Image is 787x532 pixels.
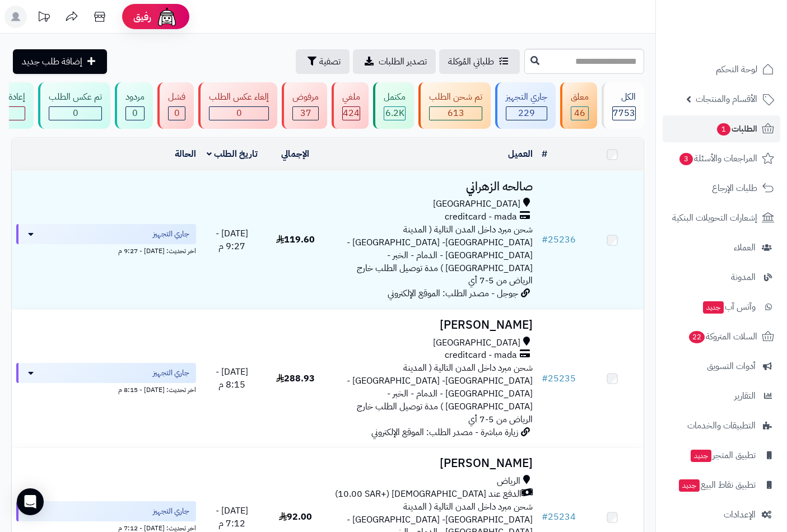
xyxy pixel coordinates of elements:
[153,367,189,379] span: جاري التجهيز
[332,180,533,193] h3: صالحه الزهراني
[691,450,711,462] span: جديد
[663,145,780,172] a: المراجعات والأسئلة3
[663,293,780,320] a: وآتس آبجديد
[49,107,101,120] div: 0
[384,91,406,104] div: مكتمل
[347,361,533,426] span: شحن مبرد داخل المدن التالية ( المدينة [GEOGRAPHIC_DATA]- [GEOGRAPHIC_DATA] - [GEOGRAPHIC_DATA] - ...
[663,115,780,142] a: الطلبات1
[342,91,360,104] div: ملغي
[663,442,780,469] a: تطبيق المتجرجديد
[689,331,705,343] span: 22
[679,479,700,492] span: جديد
[49,91,102,104] div: تم عكس الطلب
[156,6,178,28] img: ai-face.png
[36,82,113,129] a: تم عكس الطلب 0
[281,147,309,161] a: الإجمالي
[174,106,180,120] span: 0
[663,264,780,291] a: المدونة
[542,372,576,385] a: #25235
[663,234,780,261] a: العملاء
[688,329,757,344] span: السلات المتروكة
[716,62,757,77] span: لوحة التحكم
[16,244,196,256] div: اخر تحديث: [DATE] - 9:27 م
[416,82,493,129] a: تم شحن الطلب 613
[574,106,585,120] span: 46
[542,233,548,246] span: #
[703,301,724,314] span: جديد
[613,106,635,120] span: 7753
[293,107,318,120] div: 37
[319,55,341,68] span: تصفية
[542,510,576,524] a: #25234
[448,55,494,68] span: طلباتي المُوكلة
[663,175,780,202] a: طلبات الإرجاع
[448,106,464,120] span: 613
[696,91,757,107] span: الأقسام والمنتجات
[276,233,315,246] span: 119.60
[133,10,151,24] span: رفيق
[433,198,520,211] span: [GEOGRAPHIC_DATA]
[445,211,517,223] span: creditcard - mada
[169,107,185,120] div: 0
[429,91,482,104] div: تم شحن الطلب
[335,488,521,501] span: الدفع عند [DEMOGRAPHIC_DATA] (+10.00 SAR)
[571,107,588,120] div: 46
[493,82,558,129] a: جاري التجهيز 229
[663,382,780,409] a: التقارير
[724,507,756,522] span: الإعدادات
[209,107,268,120] div: 0
[542,147,547,161] a: #
[280,82,329,129] a: مرفوض 37
[236,106,242,120] span: 0
[716,121,757,137] span: الطلبات
[207,147,258,161] a: تاريخ الطلب
[702,299,756,315] span: وآتس آب
[430,107,482,120] div: 613
[155,82,196,129] a: فشل 0
[433,337,520,349] span: [GEOGRAPHIC_DATA]
[22,55,82,68] span: إضافة طلب جديد
[168,91,185,104] div: فشل
[153,228,189,240] span: جاري التجهيز
[508,147,533,161] a: العميل
[445,349,517,362] span: creditcard - mada
[385,106,404,120] span: 6.2K
[384,107,405,120] div: 6225
[353,49,436,74] a: تصدير الطلبات
[347,223,533,287] span: شحن مبرد داخل المدن التالية ( المدينة [GEOGRAPHIC_DATA]- [GEOGRAPHIC_DATA] - [GEOGRAPHIC_DATA] - ...
[332,457,533,470] h3: [PERSON_NAME]
[16,383,196,395] div: اخر تحديث: [DATE] - 8:15 م
[292,91,319,104] div: مرفوض
[734,240,756,255] span: العملاء
[558,82,599,129] a: معلق 46
[279,510,312,524] span: 92.00
[329,82,371,129] a: ملغي 424
[712,180,757,196] span: طلبات الإرجاع
[216,227,248,253] span: [DATE] - 9:27 م
[506,107,547,120] div: 229
[30,6,58,31] a: تحديثات المنصة
[599,82,646,129] a: الكل7753
[439,49,520,74] a: طلباتي المُوكلة
[371,426,518,439] span: زيارة مباشرة - مصدر الطلب: الموقع الإلكتروني
[518,106,535,120] span: 229
[132,106,138,120] span: 0
[690,447,756,463] span: تطبيق المتجر
[571,91,589,104] div: معلق
[17,488,44,515] div: Open Intercom Messenger
[663,56,780,83] a: لوحة التحكم
[663,323,780,350] a: السلات المتروكة22
[672,210,757,226] span: إشعارات التحويلات البنكية
[343,106,360,120] span: 424
[13,49,107,74] a: إضافة طلب جديد
[663,204,780,231] a: إشعارات التحويلات البنكية
[332,319,533,332] h3: [PERSON_NAME]
[663,472,780,498] a: تطبيق نقاط البيعجديد
[542,372,548,385] span: #
[209,91,269,104] div: إلغاء عكس الطلب
[542,510,548,524] span: #
[379,55,427,68] span: تصدير الطلبات
[663,412,780,439] a: التطبيقات والخدمات
[707,358,756,374] span: أدوات التسويق
[678,477,756,493] span: تطبيق نقاط البيع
